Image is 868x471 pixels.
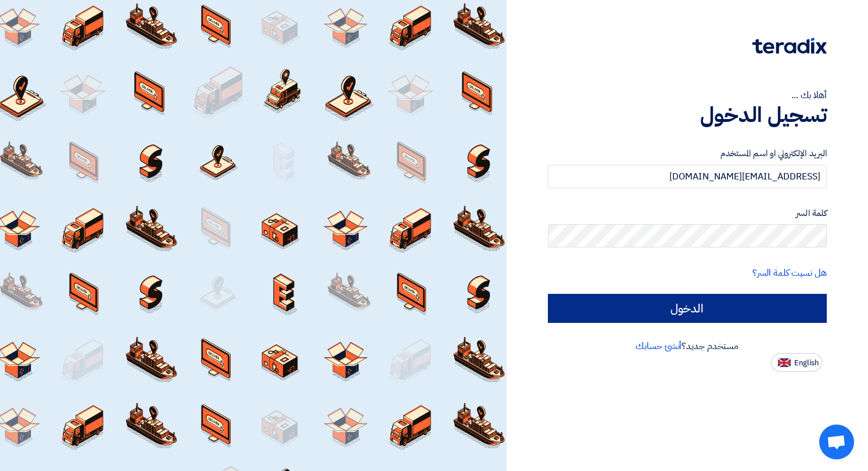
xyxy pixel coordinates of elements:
[819,425,854,459] div: Open chat
[548,147,827,160] label: البريد الإلكتروني او اسم المستخدم
[794,359,819,367] span: English
[778,358,791,367] img: en-US.png
[548,88,827,102] div: أهلا بك ...
[548,294,827,323] input: الدخول
[752,266,827,280] a: هل نسيت كلمة السر؟
[548,102,827,128] h1: تسجيل الدخول
[548,165,827,188] input: أدخل بريد العمل الإلكتروني او اسم المستخدم الخاص بك ...
[636,339,682,353] a: أنشئ حسابك
[771,353,822,372] button: English
[548,339,827,353] div: مستخدم جديد؟
[548,207,827,220] label: كلمة السر
[752,38,827,54] img: Teradix logo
